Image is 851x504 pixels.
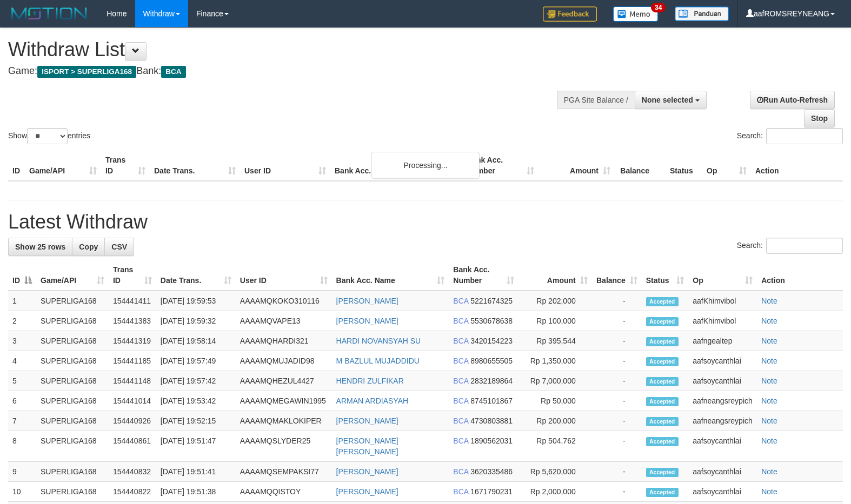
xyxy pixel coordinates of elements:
span: ISPORT > SUPERLIGA168 [37,66,136,78]
td: 1 [8,291,36,311]
td: - [592,391,642,411]
td: [DATE] 19:51:47 [156,431,236,462]
th: Bank Acc. Name [330,150,462,181]
td: 5 [8,371,36,391]
th: Status: activate to sort column ascending [642,260,689,291]
th: Trans ID: activate to sort column ascending [109,260,156,291]
td: [DATE] 19:59:53 [156,291,236,311]
a: [PERSON_NAME] [336,487,398,496]
span: BCA [453,297,468,305]
span: BCA [453,317,468,325]
td: Rp 202,000 [518,291,592,311]
td: Rp 1,350,000 [518,351,592,371]
td: aafngealtep [688,331,757,351]
td: SUPERLIGA168 [36,431,109,462]
th: User ID: activate to sort column ascending [236,260,332,291]
span: CSV [111,243,127,251]
td: - [592,351,642,371]
span: Copy 8980655505 to clipboard [470,357,513,365]
span: Copy 4730803881 to clipboard [470,416,513,425]
img: Button%20Memo.svg [613,6,659,22]
td: Rp 200,000 [518,411,592,431]
span: Accepted [646,337,679,346]
span: Copy [79,243,98,251]
span: Accepted [646,357,679,366]
span: BCA [453,487,468,496]
span: Accepted [646,297,679,306]
a: M BAZLUL MUJADDIDU [336,357,420,365]
a: Note [761,416,777,425]
input: Search: [766,238,843,254]
span: BCA [453,337,468,345]
td: Rp 504,762 [518,431,592,462]
label: Search: [737,238,843,254]
a: Note [761,317,777,325]
td: SUPERLIGA168 [36,371,109,391]
th: Amount: activate to sort column ascending [518,260,592,291]
label: Show entries [8,128,90,144]
a: Note [761,337,777,345]
h1: Latest Withdraw [8,211,843,233]
a: Run Auto-Refresh [750,91,835,109]
td: - [592,462,642,482]
td: [DATE] 19:53:42 [156,391,236,411]
span: Accepted [646,468,679,477]
img: Feedback.jpg [543,6,597,22]
td: 154440861 [109,431,156,462]
a: [PERSON_NAME] [PERSON_NAME] [336,436,398,456]
div: Processing... [371,152,480,179]
button: None selected [635,91,707,109]
td: 7 [8,411,36,431]
td: [DATE] 19:52:15 [156,411,236,431]
td: Rp 50,000 [518,391,592,411]
th: ID [8,150,25,181]
span: BCA [453,436,468,445]
span: Copy 8745101867 to clipboard [470,397,513,405]
td: - [592,371,642,391]
span: Copy 1890562031 to clipboard [470,436,513,445]
td: [DATE] 19:57:49 [156,351,236,371]
img: panduan.png [675,6,729,21]
td: - [592,291,642,311]
span: Copy 5530678638 to clipboard [470,317,513,325]
td: - [592,431,642,462]
th: User ID [240,150,330,181]
td: SUPERLIGA168 [36,462,109,482]
th: Balance [615,150,666,181]
th: Op: activate to sort column ascending [688,260,757,291]
th: Game/API: activate to sort column ascending [36,260,109,291]
span: 34 [651,3,666,12]
td: SUPERLIGA168 [36,411,109,431]
td: aafKhimvibol [688,291,757,311]
span: BCA [453,416,468,425]
span: BCA [161,66,185,78]
th: Action [751,150,843,181]
td: 6 [8,391,36,411]
td: AAAAMQQISTOY [236,482,332,502]
span: Copy 2832189864 to clipboard [470,377,513,385]
td: 154441319 [109,331,156,351]
label: Search: [737,128,843,144]
td: SUPERLIGA168 [36,351,109,371]
a: CSV [104,238,134,256]
td: - [592,411,642,431]
a: Stop [804,109,835,127]
td: aafsoycanthlai [688,351,757,371]
td: 154441185 [109,351,156,371]
td: [DATE] 19:51:41 [156,462,236,482]
span: Accepted [646,397,679,406]
td: - [592,311,642,331]
th: Date Trans. [150,150,240,181]
a: [PERSON_NAME] [336,297,398,305]
td: 154441383 [109,311,156,331]
th: ID: activate to sort column descending [8,260,36,291]
span: BCA [453,357,468,365]
td: SUPERLIGA168 [36,482,109,502]
a: HARDI NOVANSYAH SU [336,337,421,345]
span: Copy 5221674325 to clipboard [470,297,513,305]
th: Action [757,260,843,291]
td: Rp 5,620,000 [518,462,592,482]
td: 154441014 [109,391,156,411]
td: AAAAMQKOKO310116 [236,291,332,311]
td: AAAAMQVAPE13 [236,311,332,331]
